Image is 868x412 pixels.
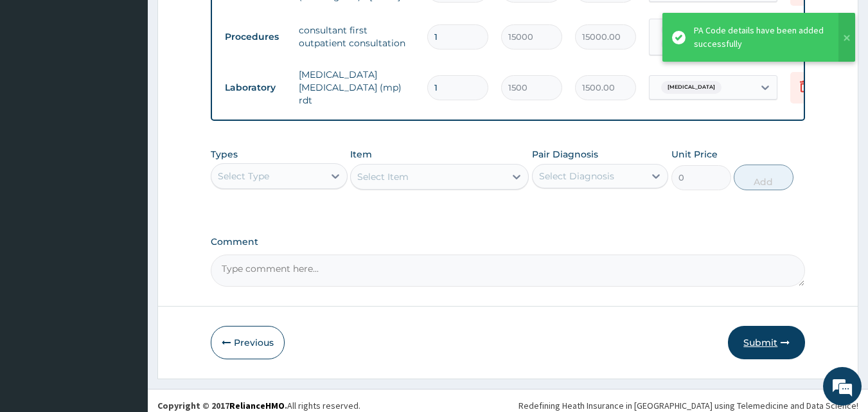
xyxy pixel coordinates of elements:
[539,170,614,183] div: Select Diagnosis
[218,170,269,183] div: Select Type
[532,148,598,161] label: Pair Diagnosis
[350,148,372,161] label: Item
[229,400,285,411] a: RelianceHMO
[292,17,421,56] td: consultant first outpatient consultation
[518,399,858,412] div: Redefining Heath Insurance in [GEOGRAPHIC_DATA] using Telemedicine and Data Science!
[211,326,285,359] button: Previous
[218,76,292,100] td: Laboratory
[734,165,793,190] button: Add
[728,326,805,359] button: Submit
[211,6,242,37] div: Minimize live chat window
[671,148,718,161] label: Unit Price
[661,37,679,50] span: + 1
[211,149,238,160] label: Types
[218,25,292,49] td: Procedures
[75,124,177,254] span: We're online!
[694,24,826,51] div: PA Code details have been added successfully
[6,275,245,320] textarea: Type your message and hit 'Enter'
[661,24,722,37] span: [MEDICAL_DATA]
[292,62,421,113] td: [MEDICAL_DATA] [MEDICAL_DATA] (mp) rdt
[661,81,722,94] span: [MEDICAL_DATA]
[24,64,52,96] img: d_794563401_company_1708531726252_794563401
[67,72,216,89] div: Chat with us now
[211,237,806,247] label: Comment
[157,400,287,411] strong: Copyright © 2017 .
